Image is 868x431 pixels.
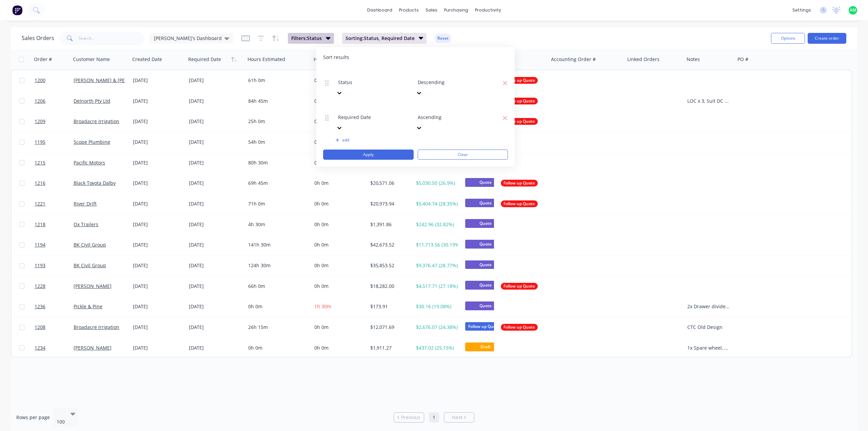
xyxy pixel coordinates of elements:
div: Required Date [188,56,221,63]
div: [DATE] [189,98,243,104]
div: [DATE] [133,303,183,310]
a: 1200 [35,70,74,91]
div: Created Date [132,56,162,63]
a: Page 1 is your current page [429,412,439,423]
a: 1218 [35,214,74,235]
a: 1221 [35,194,74,214]
a: BK Civil Group [74,262,106,269]
a: 1194 [35,235,74,255]
button: add [336,137,411,143]
span: Quote [465,260,506,269]
span: 1234 [35,345,45,351]
span: Follow up Quote [504,324,535,331]
div: $4,517.71 (27.18%) [416,283,458,290]
span: 1195 [35,139,45,145]
a: Pacific Motors [74,159,105,166]
div: Ascending [418,114,478,121]
a: Broadacre Irrigation [74,118,119,124]
a: 1209 [35,111,74,132]
div: $9,376.47 (28.77%) [416,262,458,269]
div: Required Date [338,114,403,121]
a: 1234 [35,338,74,358]
div: $1,911.27 [370,345,409,351]
button: Follow up Quote [501,180,538,187]
a: Scope Plumbing [74,139,110,145]
div: $437.02 (25.15%) [416,345,458,351]
span: Draft [465,342,506,351]
span: 1194 [35,241,45,248]
span: 1206 [35,98,45,104]
span: 0h 0m [314,221,329,228]
span: 1228 [35,283,45,290]
div: [DATE] [133,345,183,351]
span: AM [850,7,856,13]
div: [DATE] [133,159,183,166]
span: 0h 0m [314,180,329,186]
a: Next page [444,414,474,421]
span: 1209 [35,118,45,125]
button: Options [771,33,805,44]
div: [DATE] [189,200,243,207]
div: Status [338,79,393,86]
div: products [396,5,422,15]
div: [DATE] [189,180,243,187]
span: Rows per page [16,414,50,421]
div: [DATE] [133,118,183,125]
span: 1216 [35,180,45,187]
span: Filters: Status [291,35,322,42]
div: Linked Orders [627,56,659,63]
div: [DATE] [133,139,183,145]
a: Black Toyota Dalby [74,180,116,186]
div: 54h 0m [248,139,306,145]
span: 1208 [35,324,45,331]
div: 141h 30m [248,241,306,248]
div: Hours Estimated [248,56,285,63]
div: [DATE] [133,283,183,290]
div: sales [422,5,441,15]
div: $20,571.06 [370,180,409,187]
span: 0h 0m [314,77,329,83]
div: LOC x 3, Suit DC Hilux Tray [687,98,730,104]
div: 100 [57,418,66,425]
span: 1236 [35,303,45,310]
button: Follow up Quote [501,200,538,207]
div: $11,713.56 (30.19%) [416,241,458,248]
span: 1218 [35,221,45,228]
div: 124h 30m [248,262,306,269]
div: [DATE] [133,77,183,84]
a: [PERSON_NAME] & [PERSON_NAME] [74,77,156,83]
div: [DATE] [189,345,243,351]
a: 1206 [35,91,74,111]
span: Quote [465,178,506,187]
div: purchasing [441,5,472,15]
div: $12,071.69 [370,324,409,331]
div: 2x Drawer dividers and 1x 3d printed gator mount. Customer to install camera. Will potentially be... [687,303,730,310]
div: 26h 15m [248,324,306,331]
span: [PERSON_NAME]'s Dashboard [154,35,222,42]
button: Follow up Quote [501,98,538,104]
a: [PERSON_NAME] [74,283,112,289]
span: 0h 0m [314,324,329,330]
span: Follow up Quote... [465,322,506,331]
button: Follow up Quote [501,118,538,125]
a: River Drift [74,200,97,207]
span: Quote [465,301,506,310]
div: $20,973.94 [370,200,409,207]
a: Previous page [394,414,424,421]
div: $2,676.07 (24.38%) [416,324,458,331]
div: Hours Worked [314,56,346,63]
div: $5,404.74 (28.35%) [416,200,458,207]
div: 25h 0m [248,118,306,125]
a: 1228 [35,276,74,296]
span: 0h 0m [314,345,329,351]
div: [DATE] [189,221,243,228]
a: Ox Trailers [74,221,98,228]
div: 0h 0m [248,345,306,351]
div: [DATE] [189,139,243,145]
div: [DATE] [189,283,243,290]
span: Quote [465,199,506,207]
span: 0h 0m [314,241,329,248]
div: [DATE] [189,159,243,166]
div: 69h 45m [248,180,306,187]
div: 61h 0m [248,77,306,84]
